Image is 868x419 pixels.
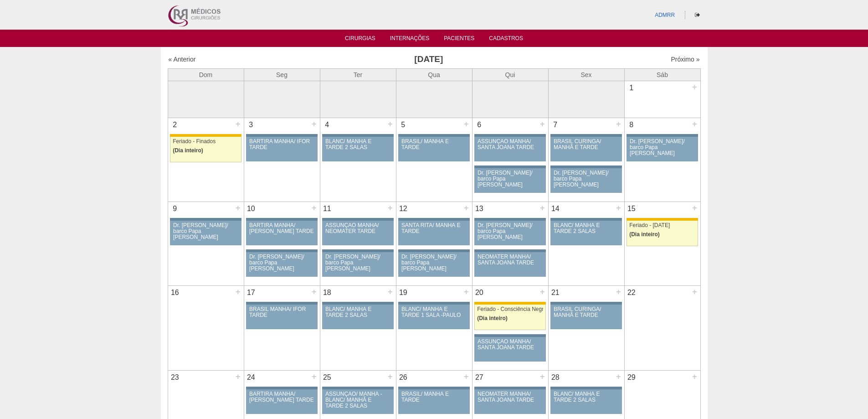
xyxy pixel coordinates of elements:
div: Feriado - Consciência Negra [477,306,543,312]
div: 4 [320,118,334,132]
div: + [310,202,318,214]
a: SANTA RITA/ MANHÃ E TARDE [398,221,469,245]
div: 27 [473,371,487,384]
a: Pacientes [444,35,474,44]
div: Key: Aviso [398,302,469,305]
th: Qua [396,68,472,81]
div: BLANC/ MANHÃ E TARDE 1 SALA -PAULO [401,306,467,318]
div: 26 [396,371,411,384]
a: Dr. [PERSON_NAME]/ barco Papa [PERSON_NAME] [474,168,545,193]
a: BLANC/ MANHÃ E TARDE 2 SALAS [322,305,393,329]
div: + [234,202,242,214]
div: Key: Aviso [322,302,393,305]
div: SANTA RITA/ MANHÃ E TARDE [401,222,467,234]
div: Key: Feriado [170,134,241,137]
th: Dom [168,68,244,81]
a: Feriado - [DATE] (Dia inteiro) [627,221,698,246]
span: (Dia inteiro) [629,231,660,238]
div: + [539,118,546,130]
div: Key: Aviso [474,249,545,252]
div: Key: Aviso [398,387,469,389]
div: Key: Aviso [474,134,545,137]
a: Dr. [PERSON_NAME]/ barco Papa [PERSON_NAME] [550,168,621,193]
div: BLANC/ MANHÃ E TARDE 2 SALAS [554,222,619,234]
div: + [691,286,699,298]
div: + [691,371,699,383]
div: BRASIL MANHÃ/ IFOR TARDE [249,306,314,318]
div: ASSUNÇÃO MANHÃ/ NEOMATER TARDE [325,222,390,234]
a: Feriado - Finados (Dia inteiro) [170,137,241,162]
div: + [462,202,470,214]
div: NEOMATER MANHÃ/ SANTA JOANA TARDE [478,254,543,266]
div: Key: Aviso [550,134,621,137]
div: Key: Aviso [246,249,317,252]
div: Dr. [PERSON_NAME]/ barco Papa [PERSON_NAME] [478,222,543,241]
div: 8 [625,118,639,132]
a: Cirurgias [345,35,375,44]
h3: [DATE] [296,53,561,66]
div: NEOMATER MANHÃ/ SANTA JOANA TARDE [478,391,543,403]
div: + [386,202,394,214]
th: Seg [244,68,320,81]
a: Dr. [PERSON_NAME]/ barco Papa [PERSON_NAME] [627,137,698,161]
div: + [539,202,546,214]
div: 23 [168,371,182,384]
div: 29 [625,371,639,384]
div: + [615,202,622,214]
a: Dr. [PERSON_NAME]/ barco Papa [PERSON_NAME] [322,252,393,277]
div: BLANC/ MANHÃ E TARDE 2 SALAS [554,391,619,403]
a: Dr. [PERSON_NAME]/ barco Papa [PERSON_NAME] [246,252,317,277]
div: BRASIL CURINGA/ MANHÃ E TARDE [554,306,619,318]
a: BRASIL/ MANHÃ E TARDE [398,389,469,414]
div: 22 [625,286,639,300]
div: + [386,286,394,298]
div: + [691,202,699,214]
div: 21 [549,286,563,300]
a: Dr. [PERSON_NAME]/ barco Papa [PERSON_NAME] [474,221,545,245]
div: ASSUNÇÃO MANHÃ/ SANTA JOANA TARDE [478,339,543,351]
div: Key: Aviso [474,218,545,221]
div: + [310,118,318,130]
div: Key: Aviso [550,218,621,221]
a: NEOMATER MANHÃ/ SANTA JOANA TARDE [474,252,545,277]
div: 28 [549,371,563,384]
span: (Dia inteiro) [477,315,508,321]
a: Internações [390,35,430,44]
div: + [310,286,318,298]
div: Key: Aviso [550,302,621,305]
div: Key: Aviso [398,249,469,252]
div: Key: Aviso [170,218,241,221]
div: Dr. [PERSON_NAME]/ barco Papa [PERSON_NAME] [249,254,314,272]
span: (Dia inteiro) [173,147,203,154]
div: 13 [473,202,487,216]
div: Key: Aviso [322,218,393,221]
a: BLANC/ MANHÃ E TARDE 2 SALAS [550,389,621,414]
div: ASSUNÇÃO MANHÃ/ SANTA JOANA TARDE [478,139,543,150]
div: 5 [396,118,411,132]
div: 2 [168,118,182,132]
div: Feriado - [DATE] [629,222,695,228]
div: Key: Aviso [398,218,469,221]
div: 10 [244,202,258,216]
a: NEOMATER MANHÃ/ SANTA JOANA TARDE [474,389,545,414]
div: BARTIRA MANHÃ/ IFOR TARDE [249,139,314,150]
div: + [691,118,699,130]
a: ASSUNÇÃO MANHÃ/ SANTA JOANA TARDE [474,337,545,362]
div: BLANC/ MANHÃ E TARDE 2 SALAS [325,139,390,150]
div: + [462,371,470,383]
div: Key: Aviso [550,166,621,168]
div: Key: Aviso [246,387,317,389]
th: Qui [472,68,548,81]
div: 19 [396,286,411,300]
div: ASSUNÇÃO/ MANHÃ -BLANC/ MANHÃ E TARDE 2 SALAS [325,391,390,409]
a: Próximo » [671,56,699,63]
div: Dr. [PERSON_NAME]/ barco Papa [PERSON_NAME] [401,254,467,272]
div: Key: Feriado [627,218,698,221]
a: BLANC/ MANHÃ E TARDE 1 SALA -PAULO [398,305,469,329]
a: BARTIRA MANHÃ/ [PERSON_NAME] TARDE [246,389,317,414]
div: Key: Aviso [322,249,393,252]
div: Dr. [PERSON_NAME]/ barco Papa [PERSON_NAME] [630,139,695,157]
a: BARTIRA MANHÃ/ IFOR TARDE [246,137,317,161]
div: + [386,371,394,383]
div: Feriado - Finados [173,139,239,145]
